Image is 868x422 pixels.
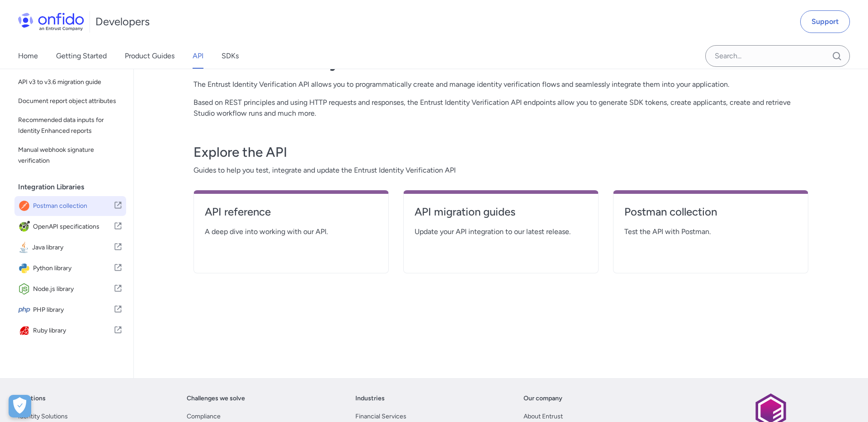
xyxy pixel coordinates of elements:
[624,205,797,226] a: Postman collection
[33,262,113,275] span: Python library
[14,238,126,258] a: IconJava libraryJava library
[18,178,130,196] div: Integration Libraries
[193,79,808,90] p: The Entrust Identity Verification API allows you to programmatically create and manage identity v...
[193,97,808,119] p: Based on REST principles and using HTTP requests and responses, the Entrust Identity Verification...
[524,411,563,422] a: About Entrust
[18,411,68,422] a: Identity Solutions
[18,43,38,69] a: Home
[355,393,385,404] a: Industries
[18,262,33,275] img: IconPython library
[18,96,123,107] span: Document report object attributes
[415,205,587,219] h4: API migration guides
[18,13,84,31] img: Onfido Logo
[18,283,33,295] img: IconNode.js library
[18,220,33,233] img: IconOpenAPI specifications
[9,395,31,417] div: Cookie Preferences
[18,77,123,88] span: API v3 to v3.6 migration guide
[222,43,239,69] a: SDKs
[14,217,126,237] a: IconOpenAPI specificationsOpenAPI specifications
[56,43,107,69] a: Getting Started
[705,45,850,67] input: Onfido search input field
[9,395,31,417] button: Open Preferences
[33,283,113,295] span: Node.js library
[193,165,808,176] span: Guides to help you test, integrate and update the Entrust Identity Verification API
[32,241,113,254] span: Java library
[14,321,126,341] a: IconRuby libraryRuby library
[205,205,377,219] h4: API reference
[14,73,126,91] a: API v3 to v3.6 migration guide
[624,205,797,219] h4: Postman collection
[355,411,406,422] a: Financial Services
[18,393,46,404] a: Solutions
[18,200,33,212] img: IconPostman collection
[33,304,113,316] span: PHP library
[18,241,32,254] img: IconJava library
[524,393,562,404] a: Our company
[205,226,377,237] span: A deep dive into working with our API.
[14,92,126,110] a: Document report object attributes
[18,115,123,136] span: Recommended data inputs for Identity Enhanced reports
[14,196,126,216] a: IconPostman collectionPostman collection
[18,324,33,337] img: IconRuby library
[193,143,808,161] h3: Explore the API
[18,304,33,316] img: IconPHP library
[33,200,113,212] span: Postman collection
[415,226,587,237] span: Update your API integration to our latest release.
[800,10,850,33] a: Support
[624,226,797,237] span: Test the API with Postman.
[95,14,150,29] h1: Developers
[187,411,221,422] a: Compliance
[18,145,123,166] span: Manual webhook signature verification
[14,300,126,320] a: IconPHP libraryPHP library
[14,279,126,299] a: IconNode.js libraryNode.js library
[125,43,175,69] a: Product Guides
[415,205,587,226] a: API migration guides
[33,220,113,233] span: OpenAPI specifications
[14,111,126,140] a: Recommended data inputs for Identity Enhanced reports
[193,43,203,69] a: API
[14,258,126,278] a: IconPython libraryPython library
[187,393,245,404] a: Challenges we solve
[205,205,377,226] a: API reference
[14,141,126,170] a: Manual webhook signature verification
[33,324,113,337] span: Ruby library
